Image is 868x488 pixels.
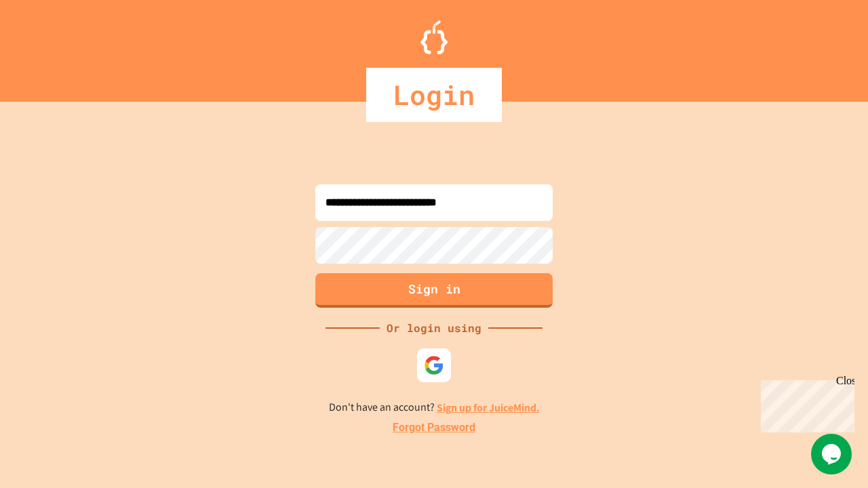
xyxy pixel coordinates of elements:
a: Sign up for JuiceMind. [437,401,540,415]
div: Chat with us now!Close [5,5,94,86]
p: Don't have an account? [329,399,540,416]
div: Login [366,68,502,122]
div: Or login using [380,320,488,336]
a: Forgot Password [393,420,475,436]
iframe: chat widget [811,434,854,474]
img: Logo.svg [420,20,448,54]
iframe: chat widget [755,375,854,432]
img: google-icon.svg [424,355,444,375]
button: Sign in [315,273,553,308]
